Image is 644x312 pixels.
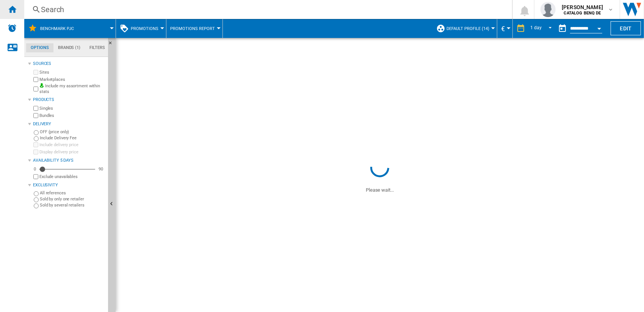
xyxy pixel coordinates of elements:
[39,83,44,88] img: mysite-bg-18x18.png
[39,174,105,180] label: Exclude unavailables
[447,26,489,31] span: Default profile (14)
[32,166,38,172] div: 0
[33,150,38,154] input: Display delivery price
[562,3,603,11] span: [PERSON_NAME]
[97,166,105,172] div: 90
[85,43,110,52] md-tab-item: Filters
[501,19,509,38] button: €
[33,70,38,75] input: Sites
[33,61,105,67] div: Sources
[40,19,81,38] button: Benchmark PJC
[447,19,493,38] button: Default profile (14)
[33,77,38,82] input: Marketplaces
[26,43,53,52] md-tab-item: Options
[501,25,505,33] span: €
[108,38,117,52] button: Hide
[40,196,105,202] label: Sold by only one retailer
[33,106,38,111] input: Singles
[592,20,606,34] button: Open calendar
[28,19,112,38] div: Benchmark PJC
[39,83,105,95] label: Include my assortment within stats
[436,19,493,38] div: Default profile (14)
[555,21,570,36] button: md-calendar
[39,142,105,148] label: Include delivery price
[39,69,105,75] label: Sites
[8,24,17,33] img: alerts-logo.svg
[497,19,513,38] md-menu: Currency
[34,130,39,135] input: OFF (price only)
[40,129,105,135] label: OFF (price only)
[39,165,95,173] md-slider: Availability
[39,106,105,111] label: Singles
[41,4,492,15] div: Search
[33,97,105,103] div: Products
[40,26,74,31] span: Benchmark PJC
[39,113,105,118] label: Bundles
[529,22,555,35] md-select: REPORTS.WIZARD.STEPS.REPORT.STEPS.REPORT_OPTIONS.PERIOD: 1 day
[40,135,105,141] label: Include Delivery Fee
[34,203,39,208] input: Sold by several retailers
[53,43,85,52] md-tab-item: Brands (1)
[33,158,105,164] div: Availability 5 Days
[33,121,105,127] div: Delivery
[33,142,38,147] input: Include delivery price
[33,182,105,188] div: Exclusivity
[39,149,105,155] label: Display delivery price
[120,19,162,38] div: Promotions
[33,174,38,179] input: Display delivery price
[564,11,601,16] b: CATALOG BENQ DE
[366,187,394,193] ng-transclude: Please wait...
[40,202,105,208] label: Sold by several retailers
[170,19,219,38] button: Promotions Report
[170,26,215,31] span: Promotions Report
[541,2,556,17] img: profile.jpg
[530,25,542,30] div: 1 day
[131,26,158,31] span: Promotions
[131,19,162,38] button: Promotions
[33,84,38,94] input: Include my assortment within stats
[34,191,39,196] input: All references
[33,113,38,118] input: Bundles
[34,197,39,202] input: Sold by only one retailer
[40,190,105,196] label: All references
[39,77,105,82] label: Marketplaces
[34,136,39,141] input: Include Delivery Fee
[611,21,641,35] button: Edit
